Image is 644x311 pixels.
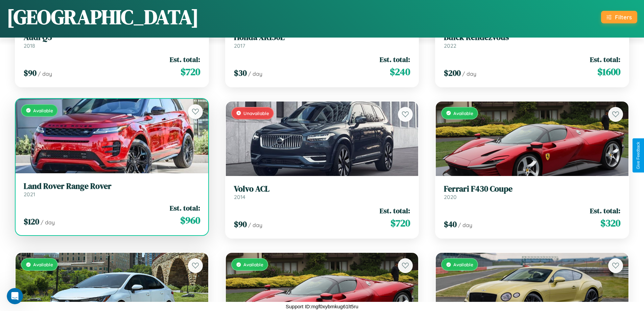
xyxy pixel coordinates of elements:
[590,206,620,216] span: Est. total:
[636,142,641,169] div: Give Feedback
[181,65,200,79] span: $ 720
[380,206,410,216] span: Est. total:
[243,110,269,116] span: Unavailable
[453,110,473,116] span: Available
[24,181,200,198] a: Land Rover Range Rover2021
[7,288,23,304] iframe: Intercom live chat
[453,262,473,267] span: Available
[248,222,262,228] span: / day
[234,32,410,49] a: Honda XR150L2017
[390,216,410,230] span: $ 720
[41,219,55,226] span: / day
[24,216,39,227] span: $ 120
[234,42,245,49] span: 2017
[458,222,472,228] span: / day
[444,67,461,79] span: $ 200
[390,65,410,79] span: $ 240
[24,67,37,79] span: $ 90
[38,70,52,77] span: / day
[234,67,247,79] span: $ 30
[170,54,200,64] span: Est. total:
[234,219,247,230] span: $ 90
[24,181,200,191] h3: Land Rover Range Rover
[380,54,410,64] span: Est. total:
[248,70,262,77] span: / day
[590,54,620,64] span: Est. total:
[170,203,200,213] span: Est. total:
[24,32,200,42] h3: Audi Q5
[597,65,620,79] span: $ 1600
[24,42,35,49] span: 2018
[444,32,620,42] h3: Buick Rendezvous
[462,70,476,77] span: / day
[444,42,456,49] span: 2022
[7,3,199,31] h1: [GEOGRAPHIC_DATA]
[444,194,457,200] span: 2020
[234,32,410,42] h3: Honda XR150L
[444,184,620,194] h3: Ferrari F430 Coupe
[33,262,53,267] span: Available
[24,32,200,49] a: Audi Q52018
[243,262,263,267] span: Available
[444,32,620,49] a: Buick Rendezvous2022
[615,14,632,21] div: Filters
[24,191,35,198] span: 2021
[33,108,53,113] span: Available
[234,184,410,194] h3: Volvo ACL
[180,214,200,227] span: $ 960
[234,184,410,201] a: Volvo ACL2014
[601,11,637,23] button: Filters
[600,216,620,230] span: $ 320
[286,302,358,311] p: Support ID: mgf0xybmkug61lt5ru
[234,194,245,200] span: 2014
[444,219,457,230] span: $ 40
[444,184,620,201] a: Ferrari F430 Coupe2020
